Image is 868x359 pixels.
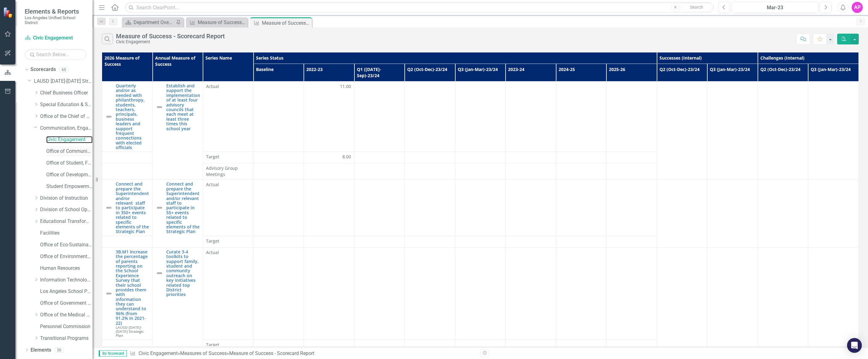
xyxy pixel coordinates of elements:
a: Office of the Chief of Staff [40,113,93,120]
a: Division of Instruction [40,195,93,202]
div: 26 [54,347,64,353]
a: Measures of Success [180,350,227,356]
img: Not Defined [156,103,163,111]
a: Curate 3-4 toolkits to support family, student and community outreach on key initiatives related ... [166,249,200,297]
img: Not Defined [156,269,163,277]
a: Chief Business Officer [40,90,93,97]
a: Educational Transformation Office [40,218,93,225]
span: Target [206,238,250,244]
div: Measure of Success - Scorecard Report [198,19,246,26]
a: Facilities [40,230,93,237]
a: Personnel Commission [40,323,93,330]
span: By Scorecard [99,350,127,357]
td: Double-Click to Edit Right Click for Context Menu [102,247,153,340]
a: Office of the Medical Director [40,311,93,319]
a: Civic Engagement [46,136,93,143]
span: Target [206,154,250,160]
span: Actual [206,182,250,188]
a: Student Empowerment Unit [46,183,93,190]
a: Transitional Programs [40,335,93,342]
a: Communication, Engagement & Collaboration [40,125,93,132]
span: Search [690,5,703,10]
div: Department Overview [134,19,174,26]
a: Elements [31,347,51,354]
a: Establish and support the implementation of at least four advisory councils that each meet at lea... [166,83,200,131]
span: Actual [206,83,250,90]
a: Office of Government Relations [40,300,93,307]
a: LAUSD [DATE]-[DATE] Strategic Plan [34,78,93,85]
button: Mar-23 [732,2,818,13]
div: 65 [59,67,69,72]
a: Office of Student, Family and Community Engagement (SFACE) [46,160,93,167]
button: Search [681,3,712,12]
span: Actual [206,249,250,256]
a: Special Education & Specialized Programs [40,101,93,108]
a: Office of Eco-Sustainability [40,241,93,248]
a: Scorecards [31,66,56,73]
a: Division of School Operations [40,206,93,213]
div: Open Intercom Messenger [847,338,862,353]
div: Civic Engagement [116,40,225,44]
a: Office of Environmental Health and Safety [40,253,93,260]
a: Measure of Success - Scorecard Report [188,19,246,26]
button: AP [852,2,863,13]
span: Advisory Group Meetings [206,165,250,177]
a: Information Technology Services [40,277,93,284]
img: Not Defined [105,113,113,120]
div: Measure of Success - Scorecard Report [262,19,310,27]
span: 11.00 [340,83,351,90]
a: Civic Engagement [138,350,178,356]
div: » » [130,350,476,357]
div: Mar-23 [734,4,816,11]
input: Search Below... [25,49,86,60]
div: Measure of Success - Scorecard Report [229,350,314,356]
a: Human Resources [40,265,93,272]
img: ClearPoint Strategy [3,7,14,18]
a: Quarterly and/or as needed with philanthropy, students, teachers, principals, business leaders an... [116,83,149,150]
img: Not Defined [105,290,113,297]
a: Office of Development and Civic Engagement [46,171,93,178]
span: Target [206,342,250,348]
input: Search ClearPoint... [125,2,714,13]
img: Not Defined [156,204,163,211]
a: Connect and prepare the Superintendent and/or relevant staff to participate in 350+ events relate... [116,182,149,234]
a: Office of Communications and Media Relations [46,148,93,155]
div: Measure of Success - Scorecard Report [116,33,225,40]
a: Connect and prepare the Superintendent and/or relevant staff to participate in 55+ events related... [166,182,200,234]
small: Los Angeles Unified School District [25,15,86,25]
a: 3B.M1 Increase the percentage of parents reporting on the School Experience Survey that their sch... [116,249,149,325]
a: Los Angeles School Police [40,288,93,295]
a: Department Overview [123,19,174,26]
span: LAUSD [DATE]-[DATE] Strategic Plan [116,325,144,338]
a: Civic Engagement [25,35,86,42]
span: 8.00 [342,154,351,160]
span: Elements & Reports [25,8,86,15]
img: Not Defined [105,204,113,211]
